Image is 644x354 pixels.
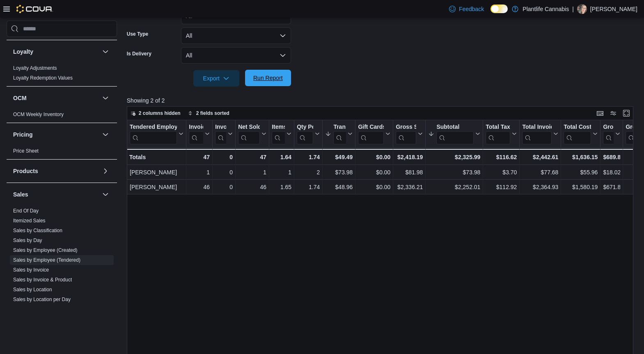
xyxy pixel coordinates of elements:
[193,70,239,87] button: Export
[564,123,598,144] button: Total Cost
[272,167,291,177] div: 1
[238,123,260,144] div: Net Sold
[564,167,598,177] div: $55.96
[13,237,42,244] span: Sales by Day
[621,108,631,118] button: Enter fullscreen
[436,123,474,144] div: Subtotal
[297,182,320,192] div: 1.74
[297,167,320,177] div: 2
[333,123,346,131] div: Transaction Average
[325,182,353,192] div: $48.96
[185,108,233,118] button: 2 fields sorted
[428,152,480,162] div: $2,325.99
[189,152,210,162] div: 47
[13,111,64,118] span: OCM Weekly Inventory
[130,182,183,192] div: [PERSON_NAME]
[13,227,62,234] span: Sales by Classification
[333,123,346,144] div: Transaction Average
[603,123,620,144] button: Gross Profit
[297,152,320,162] div: 1.74
[13,65,57,71] span: Loyalty Adjustments
[13,130,32,139] h3: Pricing
[358,152,390,162] div: $0.00
[13,75,73,81] span: Loyalty Redemption Values
[522,123,558,144] button: Total Invoiced
[238,123,266,144] button: Net Sold
[13,297,71,302] a: Sales by Location per Day
[7,206,117,347] div: Sales
[325,123,353,144] button: Transaction Average
[486,123,517,144] button: Total Tax
[590,4,637,14] p: [PERSON_NAME]
[272,182,291,192] div: 1.65
[129,152,183,162] div: Totals
[428,167,480,177] div: $73.98
[13,247,78,254] span: Sales by Employee (Created)
[13,94,99,102] button: OCM
[396,182,423,192] div: $2,336.21
[127,108,184,118] button: 2 columns hidden
[564,152,598,162] div: $1,636.15
[396,123,423,144] button: Gross Sales
[7,63,117,86] div: Loyalty
[13,276,72,283] span: Sales by Invoice & Product
[603,182,620,192] div: $671.82
[13,112,64,117] a: OCM Weekly Inventory
[486,152,517,162] div: $116.62
[272,152,291,162] div: 1.64
[13,257,80,263] a: Sales by Employee (Tendered)
[522,182,558,192] div: $2,364.93
[215,123,233,144] button: Invoices Ref
[486,123,510,144] div: Total Tax
[13,48,33,56] h3: Loyalty
[13,217,46,224] span: Itemized Sales
[358,123,390,144] button: Gift Cards
[486,182,517,192] div: $112.92
[245,70,291,86] button: Run Report
[297,123,313,144] div: Qty Per Transaction
[238,182,266,192] div: 46
[297,123,313,131] div: Qty Per Transaction
[130,123,177,144] div: Tendered Employee
[101,190,110,199] button: Sales
[215,152,233,162] div: 0
[16,5,53,13] img: Cova
[13,48,99,56] button: Loyalty
[490,13,491,14] span: Dark Mode
[13,208,39,214] span: End Of Day
[490,5,508,13] input: Dark Mode
[189,123,203,144] div: Invoices Sold
[13,257,80,263] span: Sales by Employee (Tendered)
[603,152,620,162] div: $689.84
[396,152,423,162] div: $2,418.19
[253,74,283,82] span: Run Report
[272,123,291,144] button: Items Per Transaction
[13,148,39,154] a: Price Sheet
[325,152,353,162] div: $49.49
[13,208,39,214] a: End Of Day
[577,4,587,14] div: Stephanie Wiseman
[396,167,423,177] div: $81.98
[272,123,285,144] div: Items Per Transaction
[238,123,260,131] div: Net Sold
[139,110,181,116] span: 2 columns hidden
[101,47,110,57] button: Loyalty
[572,4,574,14] p: |
[181,27,291,44] button: All
[215,167,233,177] div: 0
[13,267,49,273] a: Sales by Invoice
[358,167,390,177] div: $0.00
[189,123,203,131] div: Invoices Sold
[7,146,117,159] div: Pricing
[13,94,27,102] h3: OCM
[13,267,49,273] span: Sales by Invoice
[608,108,618,118] button: Display options
[13,65,57,71] a: Loyalty Adjustments
[127,96,639,105] p: Showing 2 of 2
[13,75,73,81] a: Loyalty Redemption Values
[198,70,234,87] span: Export
[189,182,210,192] div: 46
[101,130,110,139] button: Pricing
[564,123,591,131] div: Total Cost
[297,123,320,144] button: Qty Per Transaction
